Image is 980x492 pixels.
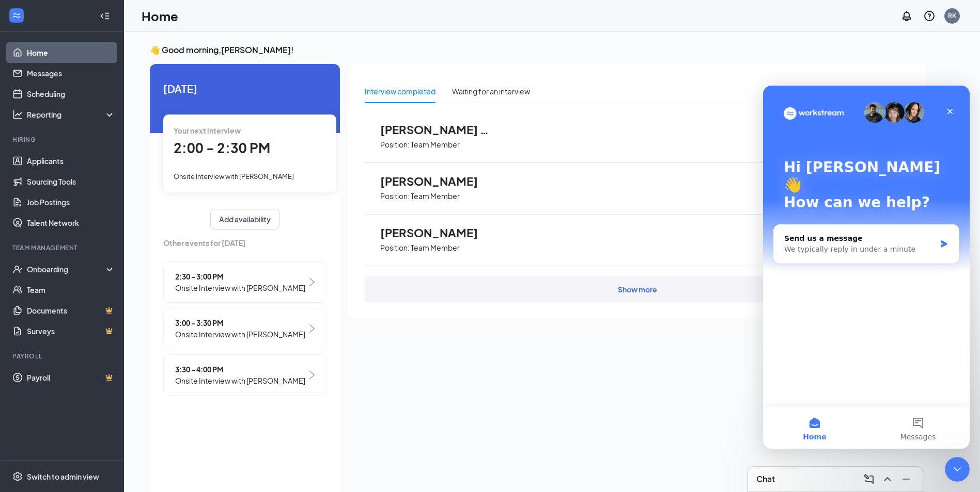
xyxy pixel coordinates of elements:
span: [PERSON_NAME] St Julien [380,123,494,136]
div: Interview completed [365,86,435,97]
span: Onsite Interview with [PERSON_NAME] [175,282,305,293]
p: Team Member [411,243,460,253]
h3: Chat [756,473,775,485]
span: 3:00 - 3:30 PM [175,317,305,329]
h3: 👋 Good morning, [PERSON_NAME] ! [150,44,927,56]
p: Position: [380,191,410,201]
a: Team [27,280,115,300]
span: [PERSON_NAME] [380,174,494,188]
div: Waiting for an interview [452,86,530,97]
a: Applicants [27,151,115,171]
iframe: Intercom live chat [763,86,970,449]
a: Home [27,42,115,63]
span: [DATE] [163,80,326,96]
div: Hiring [12,135,113,144]
span: Onsite Interview with [PERSON_NAME] [175,329,305,340]
a: DocumentsCrown [27,300,115,321]
a: Job Postings [27,192,115,212]
a: Sourcing Tools [27,171,115,192]
div: Onboarding [27,264,106,274]
span: 2:00 - 2:30 PM [174,139,270,156]
svg: ChevronUp [881,473,894,485]
span: Other events for [DATE] [163,237,326,249]
a: PayrollCrown [27,367,115,388]
iframe: Intercom live chat [945,457,970,482]
span: [PERSON_NAME] [380,226,494,239]
svg: ComposeMessage [863,473,875,485]
a: Scheduling [27,84,115,104]
svg: Analysis [12,109,23,120]
h1: Home [142,7,178,25]
span: Onsite Interview with [PERSON_NAME] [174,172,294,181]
div: Reporting [27,109,116,120]
p: Position: [380,243,410,253]
svg: Collapse [100,11,110,21]
span: Onsite Interview with [PERSON_NAME] [175,375,305,386]
a: SurveysCrown [27,321,115,341]
svg: WorkstreamLogo [11,10,22,21]
div: Show more [618,284,657,294]
svg: Settings [12,471,23,482]
button: Add availability [210,209,279,229]
p: Team Member [411,140,460,150]
svg: QuestionInfo [923,10,936,22]
button: ChevronUp [879,471,896,487]
a: Talent Network [27,212,115,233]
div: Team Management [12,243,113,252]
button: ComposeMessage [861,471,877,487]
svg: Minimize [900,473,912,485]
div: RK [948,11,956,20]
span: 2:30 - 3:00 PM [175,271,305,282]
p: Position: [380,140,410,150]
span: 3:30 - 4:00 PM [175,364,305,375]
button: Minimize [898,471,914,487]
svg: Notifications [900,10,913,22]
div: Switch to admin view [27,471,99,482]
div: Payroll [12,352,113,360]
a: Messages [27,63,115,84]
svg: UserCheck [12,264,23,274]
p: Team Member [411,191,460,201]
span: Your next interview [174,126,241,135]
